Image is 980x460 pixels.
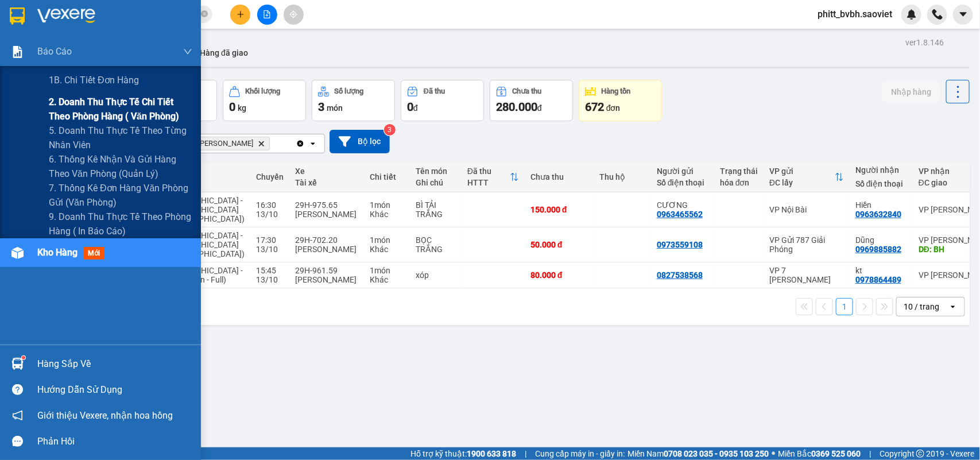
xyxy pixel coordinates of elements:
div: Thu hộ [599,172,645,181]
button: plus [230,5,250,25]
span: plus [237,10,245,18]
span: Giới thiệu Vexere, nhận hoa hồng [37,408,173,423]
div: 0973559108 [657,240,703,249]
div: Phản hồi [37,433,192,450]
button: Nhập hàng [882,82,940,102]
div: CƯƠNG [657,200,708,210]
div: VP gửi [769,167,835,176]
div: Ghi chú [416,178,456,187]
span: phitt_bvbh.saoviet [808,7,901,21]
span: notification [12,410,23,421]
div: BỌC TRẮNG [416,235,456,254]
span: Kho hàng [37,247,78,258]
span: caret-down [958,9,969,20]
div: 150.000 đ [530,205,588,214]
svg: open [948,302,958,311]
span: 6. Thống kê nhận và gửi hàng theo văn phòng (quản lý) [49,152,192,181]
div: ver 1.8.146 [905,36,944,49]
span: | [525,447,526,460]
span: down [183,47,192,56]
span: mới [83,247,104,260]
button: Hàng tồn672đơn [579,80,662,121]
img: solution-icon [11,46,24,58]
div: Khác [370,210,404,219]
span: close-circle [201,9,208,20]
div: Chưa thu [513,87,542,95]
span: VP Bảo Hà [187,139,253,148]
span: ⚪️ [772,451,775,456]
div: Tên món [416,167,456,176]
div: [PERSON_NAME] [295,210,358,219]
span: [GEOGRAPHIC_DATA] - [GEOGRAPHIC_DATA] ([GEOGRAPHIC_DATA]) [161,196,245,223]
div: kt [855,266,907,275]
div: ĐC lấy [769,178,835,187]
span: món [327,103,343,113]
button: aim [284,5,304,25]
div: Người nhận [855,165,907,175]
div: 1 món [370,235,404,245]
sup: 1 [22,356,25,360]
div: 17:30 [256,235,284,245]
div: Khối lượng [246,87,281,95]
div: Khác [370,275,404,284]
img: icon-new-feature [907,9,917,20]
span: file-add [263,10,271,18]
span: 5. Doanh thu thực tế theo từng nhân viên [49,123,192,152]
div: 13/10 [256,245,284,254]
div: Số lượng [335,87,364,95]
div: 13/10 [256,210,284,219]
span: 2. Doanh thu thực tế chi tiết theo phòng hàng ( văn phòng) [49,95,192,123]
span: Miền Nam [627,447,769,460]
button: Bộ lọc [330,130,390,153]
div: Tuyến [161,172,245,181]
div: Số điện thoại [855,179,907,188]
img: warehouse-icon [11,247,24,259]
span: 1B. Chi tiết đơn hàng [49,73,140,87]
div: 10 / trang [904,301,939,312]
button: Đã thu0đ [401,80,484,121]
span: Cung cấp máy in - giấy in: [535,447,625,460]
sup: 3 [384,124,396,136]
span: đ [537,103,542,113]
svg: Clear all [296,139,305,148]
span: 9. Doanh thu thực tế theo phòng hàng ( in báo cáo) [49,210,192,238]
th: Toggle SortBy [462,162,525,192]
strong: 1900 633 818 [467,449,516,458]
div: Dũng [855,235,907,245]
button: Khối lượng0kg [223,80,306,121]
button: file-add [257,5,277,25]
div: Đã thu [467,167,510,176]
div: 0963465562 [657,210,703,219]
div: 0978864489 [855,275,901,284]
div: Đã thu [424,87,445,95]
div: 16:30 [256,200,284,210]
button: Hàng đã giao [191,39,257,67]
span: aim [289,10,297,18]
button: caret-down [953,5,973,25]
span: [GEOGRAPHIC_DATA] - [GEOGRAPHIC_DATA] ([GEOGRAPHIC_DATA]) [161,231,245,258]
svg: open [308,139,317,148]
div: 15:45 [256,266,284,275]
span: Báo cáo [37,44,72,59]
th: Toggle SortBy [764,162,850,192]
span: Miền Bắc [778,447,861,460]
div: Hàng tồn [602,87,631,95]
div: BÌ TẢI TRẮNG [416,200,456,219]
div: Chưa thu [530,172,588,181]
span: close-circle [201,10,208,17]
strong: 0708 023 035 - 0935 103 250 [664,449,769,458]
div: xóp [416,270,456,280]
img: logo-vxr [10,7,25,25]
button: Chưa thu280.000đ [490,80,573,121]
div: Tài xế [295,178,358,187]
span: đ [413,103,418,113]
span: 280.000 [496,100,537,114]
div: hóa đơn [720,178,758,187]
button: 1 [836,298,853,315]
input: Selected VP Bảo Hà. [272,138,273,149]
div: 29H-975.65 [295,200,358,210]
span: message [12,436,23,447]
div: VP 7 [PERSON_NAME] [769,266,844,284]
div: Chi tiết [370,172,404,181]
div: 1 món [370,200,404,210]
